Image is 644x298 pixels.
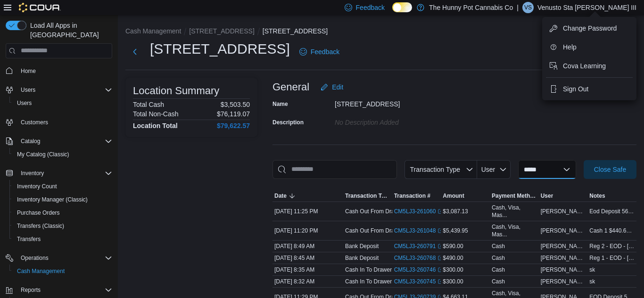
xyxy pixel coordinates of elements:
[563,84,588,94] span: Sign Out
[589,266,595,274] span: sk
[311,47,339,56] span: Feedback
[539,190,588,201] button: User
[345,278,415,285] p: Cash In To Drawer (Cash 1)
[443,192,464,200] span: Amount
[272,206,343,217] div: [DATE] 11:25 PM
[443,227,468,234] span: $5,439.95
[263,27,328,35] button: [STREET_ADDRESS]
[517,2,519,13] p: |
[17,267,65,275] span: Cash Management
[490,190,539,201] button: Payment Methods
[394,266,444,274] a: CM5LJ3-260746External link
[584,160,636,179] button: Close Safe
[9,193,116,206] button: Inventory Manager (Classic)
[589,254,635,262] span: Reg 1 - EOD - [DATE]; $100 x 1; $50 x 4; $20 x 8; $5 x 6 // SK
[13,149,112,160] span: My Catalog (Classic)
[394,278,444,285] a: CM5LJ3-260745External link
[13,234,112,245] span: Transfers
[133,122,178,129] h4: Location Total
[17,209,60,217] span: Purchase Orders
[441,190,490,201] button: Amount
[438,267,443,273] svg: External link
[443,266,463,274] span: $300.00
[125,26,636,38] nav: An example of EuiBreadcrumbs
[19,3,61,12] img: Cova
[17,117,52,128] a: Customers
[17,116,112,128] span: Customers
[492,242,505,250] div: Cash
[2,64,116,78] button: Home
[9,265,116,278] button: Cash Management
[443,278,463,285] span: $300.00
[21,254,49,262] span: Operations
[392,2,412,12] input: Dark Mode
[17,65,40,77] a: Home
[17,168,48,179] button: Inventory
[2,83,116,97] button: Users
[272,190,343,201] button: Date
[438,279,443,284] svg: External link
[345,254,379,262] p: Bank Deposit
[17,284,44,296] button: Reports
[492,204,537,219] div: Cash, Visa, Mas...
[13,207,112,218] span: Purchase Orders
[594,165,626,174] span: Close Safe
[563,61,606,71] span: Cova Learning
[541,266,586,274] span: [PERSON_NAME]
[17,136,112,147] span: Catalog
[217,110,250,118] p: $76,119.07
[13,207,64,218] a: Purchase Orders
[21,169,44,177] span: Inventory
[345,266,415,274] p: Cash In To Drawer (Cash 2)
[13,234,44,245] a: Transfers
[17,252,112,264] span: Operations
[438,243,443,249] svg: External link
[541,278,586,285] span: [PERSON_NAME]
[21,67,36,75] span: Home
[392,190,441,201] button: Transaction #
[443,242,463,250] span: $590.00
[9,206,116,219] button: Purchase Orders
[272,160,397,179] input: This is a search bar. As you type, the results lower in the page will automatically filter.
[17,235,41,243] span: Transfers
[546,21,633,36] button: Change Password
[272,276,343,287] div: [DATE] 8:32 AM
[438,255,443,261] svg: External link
[17,284,112,296] span: Reports
[2,251,116,265] button: Operations
[13,149,73,160] a: My Catalog (Classic)
[26,21,112,40] span: Load All Apps in [GEOGRAPHIC_DATA]
[9,233,116,246] button: Transfers
[133,101,164,108] h6: Total Cash
[17,151,69,158] span: My Catalog (Classic)
[589,208,635,215] span: Eod Deposit 568.90 SK, BR, RF, NW, BW, CK
[541,242,586,250] span: [PERSON_NAME]
[563,42,577,52] span: Help
[272,225,343,236] div: [DATE] 11:20 PM
[332,82,343,92] span: Edit
[343,190,392,201] button: Transaction Type
[272,241,343,252] div: [DATE] 8:49 AM
[443,254,463,262] span: $490.00
[335,97,461,108] div: [STREET_ADDRESS]
[13,266,112,277] span: Cash Management
[410,166,460,173] span: Transaction Type
[17,84,112,96] span: Users
[21,119,48,126] span: Customers
[9,148,116,161] button: My Catalog (Classic)
[546,40,633,55] button: Help
[17,196,88,203] span: Inventory Manager (Classic)
[2,283,116,297] button: Reports
[522,2,534,13] div: Venusto Sta Maria III
[9,97,116,110] button: Users
[492,192,537,200] span: Payment Methods
[9,219,116,233] button: Transfers (Classic)
[133,110,179,118] h6: Total Non-Cash
[17,65,112,77] span: Home
[546,81,633,97] button: Sign Out
[589,278,595,285] span: sk
[546,58,633,73] button: Cova Learning
[345,242,379,250] p: Bank Deposit
[589,242,635,250] span: Reg 2 - EOD - [DATE]; $100 x 2; $50 x 2; $20 x 12; $10 x 2; $5 x 6 // SK
[541,254,586,262] span: [PERSON_NAME]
